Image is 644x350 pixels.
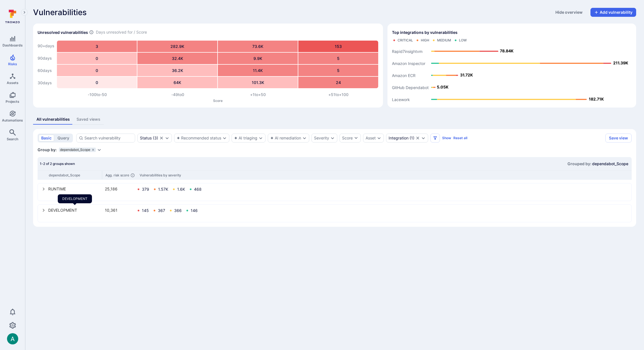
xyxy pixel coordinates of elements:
div: select group [38,183,632,222]
button: Expand dropdown [421,136,426,140]
span: Grouped by: [567,161,592,166]
button: Expand dropdown [222,136,227,140]
div: 60 days [38,65,54,76]
div: +1 to +50 [218,92,298,97]
div: All vulnerabilities [36,116,70,122]
button: Clear selection [416,136,420,140]
div: ( 1 ) [389,136,414,140]
div: 36.2K [137,65,217,76]
text: Amazon ECR [392,73,416,78]
span: Number of vulnerabilities in status ‘Open’ ‘Triaged’ and ‘In process’ divided by score and scanne... [89,29,94,35]
div: Medium [437,38,451,43]
div: Integration [389,136,408,140]
button: Reset all [453,136,467,140]
h2: Unresolved vulnerabilities [38,30,88,35]
text: GitHub Dependabot [392,85,429,90]
text: 31.72K [460,73,473,77]
button: basic [39,135,54,141]
div: 1.57K [158,187,168,192]
div: 11.4K [218,65,298,76]
text: 211.39K [613,60,628,65]
span: dependabot_Scope [60,148,90,151]
div: 146 [191,208,198,213]
text: 5.05K [437,85,449,89]
svg: Aggregate of individual risk scores of all the vulnerabilities within a group [130,173,135,178]
div: Recommended status [177,136,221,140]
div: 73.6K [218,41,298,52]
i: Expand navigation menu [22,10,26,15]
div: assets tabs [33,114,636,125]
button: Integration(1) [389,136,414,140]
button: Save view [605,134,632,143]
div: RUNTIME25,1863791.57K1.6K468 [38,184,631,200]
div: Vulnerabilities by severity [140,173,181,177]
div: 90 days [38,53,54,64]
div: 101.3K [218,77,298,88]
div: dependabot_Scope [59,148,96,152]
text: 182.71K [589,97,604,101]
div: 366 [174,208,182,213]
button: Asset [366,136,376,140]
span: Dashboards [3,43,23,47]
button: Clear selection [159,136,164,140]
button: Expand dropdown [377,136,381,140]
div: Saved views [77,116,100,122]
div: -49 to 0 [138,92,218,97]
button: Filters [430,134,440,143]
div: Arjan Dehar [7,333,18,344]
button: Add vulnerability [590,8,636,17]
button: Expand navigation menu [21,9,28,16]
button: Expand dropdown [302,136,307,140]
button: Expand dropdown [330,136,335,140]
text: Lacework [392,97,410,102]
button: Expand dropdown [258,136,263,140]
text: Amazon Inspector [392,61,425,66]
span: 1-2 of 2 groups shown [40,162,75,166]
div: 0 [57,53,137,64]
div: 468 [194,187,202,192]
button: Expand dropdown [97,148,101,152]
button: Hide overview [552,8,586,17]
div: 1.6K [177,187,185,192]
div: 379 [142,187,149,192]
div: 5 [298,65,378,76]
div: DEVELOPMENT10,361145367366146 [38,205,631,222]
div: Low [459,38,467,43]
button: Score [340,134,361,143]
p: Score [57,99,378,103]
text: 78.84K [500,48,514,53]
div: 25,186 [105,186,133,192]
button: Show [442,136,451,140]
span: Vulnerabilities [33,8,87,17]
span: Search [7,137,18,141]
span: Group by: [38,147,57,153]
div: AI remediation [270,136,301,140]
div: +51 to +100 [298,92,379,97]
div: grouping parameters [59,148,101,152]
span: Risks [8,62,17,66]
span: Automations [2,118,23,122]
div: 9.9K [218,53,298,64]
button: Severity [314,136,329,140]
span: Projects [6,99,19,104]
div: 3 [57,41,137,52]
div: 0 [57,65,137,76]
button: Expand dropdown [165,136,169,140]
div: 64K [137,77,217,88]
button: AI triaging [234,136,257,140]
div: 0 [57,77,137,88]
div: DEVELOPMENT [48,207,101,213]
div: 5 [298,53,378,64]
text: Rapid7insightvm [392,49,423,54]
span: dependabot_Scope [592,161,628,166]
div: 10,361 [105,207,133,213]
img: ACg8ocLSa5mPYBaXNx3eFu_EmspyJX0laNWN7cXOFirfQ7srZveEpg=s96-c [7,333,18,344]
div: High [421,38,429,43]
div: Status [140,136,152,140]
div: 367 [158,208,165,213]
span: Days unresolved for / Score [96,29,147,35]
div: 90+ days [38,40,54,52]
div: Top integrations by vulnerabilities [387,24,636,108]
